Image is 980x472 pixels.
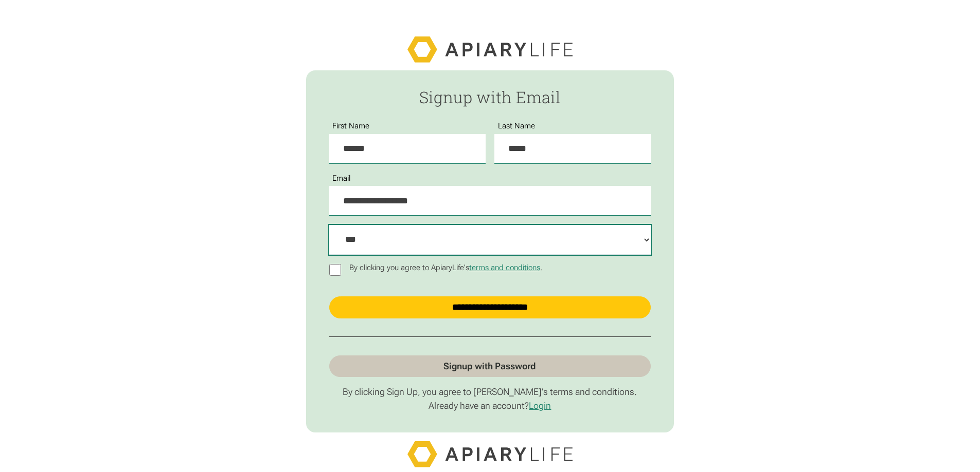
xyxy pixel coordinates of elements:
p: Already have an account? [329,400,651,411]
label: First Name [329,122,374,130]
a: terms and conditions [469,263,540,272]
label: Email [329,174,355,183]
a: Login [529,400,551,411]
a: Signup with Password [329,355,651,377]
p: By clicking you agree to ApiaryLife's . [346,263,546,272]
h2: Signup with Email [329,88,651,106]
p: By clicking Sign Up, you agree to [PERSON_NAME]’s terms and conditions. [329,386,651,398]
label: Last Name [494,122,539,130]
form: Passwordless Signup [306,70,674,432]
